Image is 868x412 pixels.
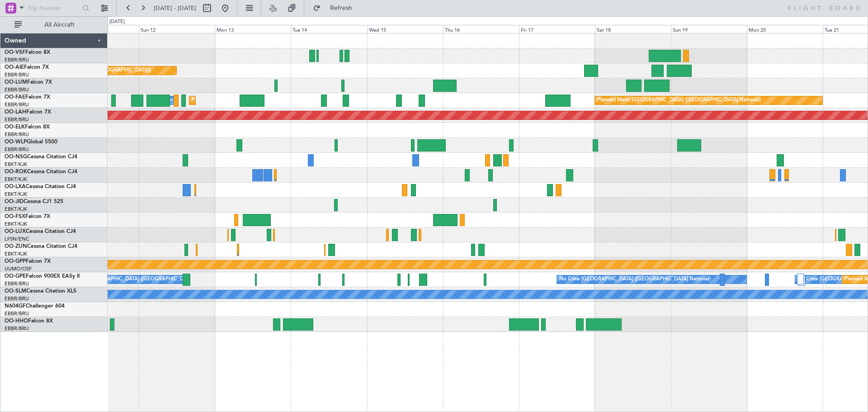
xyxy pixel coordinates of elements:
[559,273,711,286] div: No Crew [GEOGRAPHIC_DATA] ([GEOGRAPHIC_DATA] National)
[5,124,25,130] span: OO-ELK
[519,25,595,33] div: Fri 17
[5,303,26,309] span: N604GF
[5,318,53,324] a: OO-HHOFalcon 8X
[5,214,25,219] span: OO-FSX
[154,4,196,12] span: [DATE] - [DATE]
[5,244,77,249] a: OO-ZUNCessna Citation CJ4
[192,94,271,107] div: Planned Maint Melsbroek Air Base
[5,154,77,160] a: OO-NSGCessna Citation CJ4
[5,289,76,294] a: OO-SLMCessna Citation XLS
[322,5,360,11] span: Refresh
[109,18,125,26] div: [DATE]
[65,273,217,286] div: No Crew [GEOGRAPHIC_DATA] ([GEOGRAPHIC_DATA] National)
[5,169,77,175] a: OO-ROKCessna Citation CJ4
[5,214,50,219] a: OO-FSXFalcon 7X
[5,199,63,204] a: OO-JIDCessna CJ1 525
[215,25,291,33] div: Mon 13
[5,86,29,93] a: EBBR/BRU
[747,25,823,33] div: Mon 20
[5,57,29,63] a: EBBR/BRU
[291,25,367,33] div: Tue 14
[5,199,24,204] span: OO-JID
[597,94,761,107] div: Planned Maint [GEOGRAPHIC_DATA] ([GEOGRAPHIC_DATA] National)
[5,65,49,70] a: OO-AIEFalcon 7X
[10,18,98,32] button: All Aircraft
[5,154,27,160] span: OO-NSG
[367,25,443,33] div: Wed 15
[595,25,671,33] div: Sat 18
[5,325,29,332] a: EBBR/BRU
[5,303,65,309] a: N604GFChallenger 604
[5,259,51,264] a: OO-GPPFalcon 7X
[5,109,26,115] span: OO-LAH
[5,139,57,145] a: OO-WLPGlobal 5500
[5,310,29,317] a: EBBR/BRU
[443,25,519,33] div: Thu 16
[5,229,76,234] a: OO-LUXCessna Citation CJ4
[5,259,26,264] span: OO-GPP
[5,169,27,175] span: OO-ROK
[5,265,32,272] a: UUMO/OSF
[5,95,25,100] span: OO-FAE
[5,184,26,189] span: OO-LXA
[5,274,26,279] span: OO-GPE
[5,318,28,324] span: OO-HHO
[5,191,27,198] a: EBKT/KJK
[5,116,29,123] a: EBBR/BRU
[5,109,51,115] a: OO-LAHFalcon 7X
[5,236,29,242] a: LFSN/ENC
[5,95,50,100] a: OO-FAEFalcon 7X
[309,1,363,15] button: Refresh
[5,289,26,294] span: OO-SLM
[5,280,29,287] a: EBBR/BRU
[5,295,29,302] a: EBBR/BRU
[5,176,27,183] a: EBKT/KJK
[28,1,80,15] input: Trip Number
[5,50,50,55] a: OO-VSFFalcon 8X
[5,161,27,168] a: EBKT/KJK
[671,25,747,33] div: Sun 19
[24,22,95,28] span: All Aircraft
[5,206,27,213] a: EBKT/KJK
[5,50,25,55] span: OO-VSF
[5,244,27,249] span: OO-ZUN
[5,131,29,138] a: EBBR/BRU
[5,65,24,70] span: OO-AIE
[5,184,76,189] a: OO-LXACessna Citation CJ4
[5,71,29,78] a: EBBR/BRU
[5,80,27,85] span: OO-LUM
[5,251,27,257] a: EBKT/KJK
[5,146,29,153] a: EBBR/BRU
[5,101,29,108] a: EBBR/BRU
[5,274,80,279] a: OO-GPEFalcon 900EX EASy II
[139,25,215,33] div: Sun 12
[5,139,27,145] span: OO-WLP
[5,124,50,130] a: OO-ELKFalcon 8X
[5,221,27,227] a: EBKT/KJK
[5,229,26,234] span: OO-LUX
[5,80,52,85] a: OO-LUMFalcon 7X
